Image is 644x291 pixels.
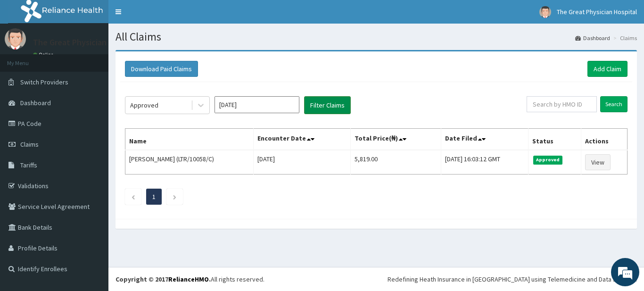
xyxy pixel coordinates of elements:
[528,129,581,150] th: Status
[130,100,158,110] div: Approved
[304,96,351,114] button: Filter Claims
[20,78,68,86] span: Switch Providers
[351,150,441,175] td: 5,819.00
[125,150,254,175] td: [PERSON_NAME] (LTR/10058/C)
[131,192,135,201] a: Previous page
[533,156,563,164] span: Approved
[527,96,597,112] input: Search by HMO ID
[168,275,209,283] a: RelianceHMO
[557,8,637,16] span: The Great Physician Hospital
[125,129,254,150] th: Name
[33,51,56,58] a: Online
[600,96,627,112] input: Search
[33,38,140,47] p: The Great Physician Hospital
[585,154,611,170] a: View
[539,6,551,18] img: User Image
[20,99,51,107] span: Dashboard
[108,267,644,291] footer: All rights reserved.
[116,275,211,283] strong: Copyright © 2017 .
[17,47,38,71] img: d_794563401_company_1708531726252_794563401
[253,150,351,175] td: [DATE]
[152,192,156,201] a: Page 1 is your current page
[20,140,39,149] span: Claims
[441,150,528,175] td: [DATE] 16:03:12 GMT
[55,86,130,181] span: We're online!
[351,129,441,150] th: Total Price(₦)
[253,129,351,150] th: Encounter Date
[125,61,198,77] button: Download Paid Claims
[388,274,637,284] div: Redefining Heath Insurance in [GEOGRAPHIC_DATA] using Telemedicine and Data Science!
[587,61,627,77] a: Add Claim
[173,192,177,201] a: Next page
[611,34,637,42] li: Claims
[5,28,26,50] img: User Image
[215,96,299,113] input: Select Month and Year
[581,129,627,150] th: Actions
[5,192,180,225] textarea: Type your message and hit 'Enter'
[20,161,37,169] span: Tariffs
[441,129,528,150] th: Date Filed
[116,31,637,43] h1: All Claims
[575,34,610,42] a: Dashboard
[49,53,158,65] div: Chat with us now
[155,5,177,27] div: Minimize live chat window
